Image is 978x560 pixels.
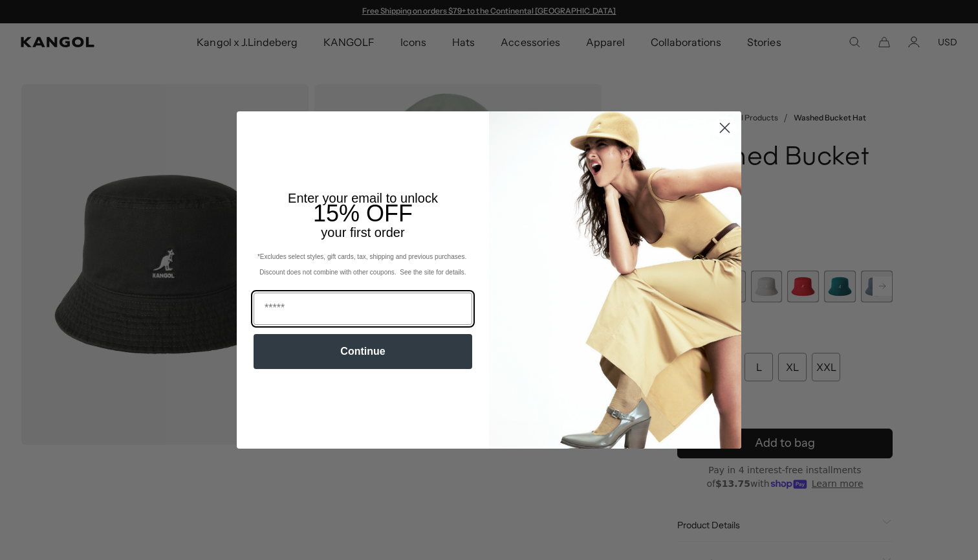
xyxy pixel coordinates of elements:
[257,253,468,276] span: *Excludes select styles, gift cards, tax, shipping and previous purchases. Discount does not comb...
[254,334,472,369] button: Continue
[321,225,404,240] span: your first order
[254,293,472,325] input: Email
[288,191,438,205] span: Enter your email to unlock
[313,200,413,227] span: 15% OFF
[489,111,741,448] img: 93be19ad-e773-4382-80b9-c9d740c9197f.jpeg
[713,117,736,139] button: Close dialog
